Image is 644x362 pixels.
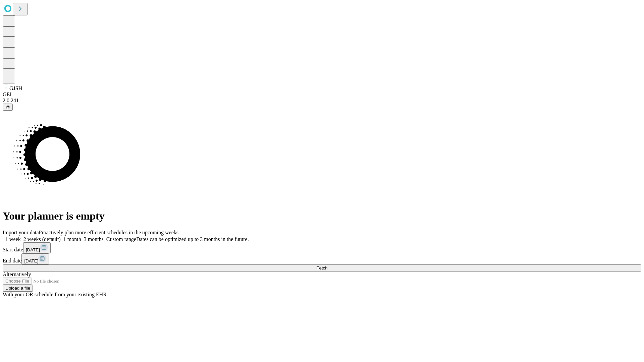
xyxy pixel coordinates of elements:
div: End date [3,253,641,264]
span: [DATE] [26,247,40,252]
span: Custom range [106,236,136,242]
span: Import your data [3,230,39,235]
div: GEI [3,92,641,98]
button: Upload a file [3,285,33,292]
button: Fetch [3,264,641,271]
span: 3 months [84,236,104,242]
span: 2 weeks (default) [23,236,61,242]
h1: Your planner is empty [3,210,641,222]
span: Dates can be optimized up to 3 months in the future. [136,236,249,242]
span: 1 week [5,236,21,242]
span: With your OR schedule from your existing EHR [3,292,107,297]
button: [DATE] [21,253,49,264]
span: Proactively plan more efficient schedules in the upcoming weeks. [39,230,180,235]
span: Fetch [316,265,327,270]
span: Alternatively [3,271,31,277]
div: Start date [3,242,641,253]
span: @ [5,105,10,110]
div: 2.0.241 [3,98,641,104]
button: @ [3,104,13,111]
span: 1 month [63,236,81,242]
span: [DATE] [24,258,38,263]
span: GJSH [9,85,22,91]
button: [DATE] [23,242,51,253]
